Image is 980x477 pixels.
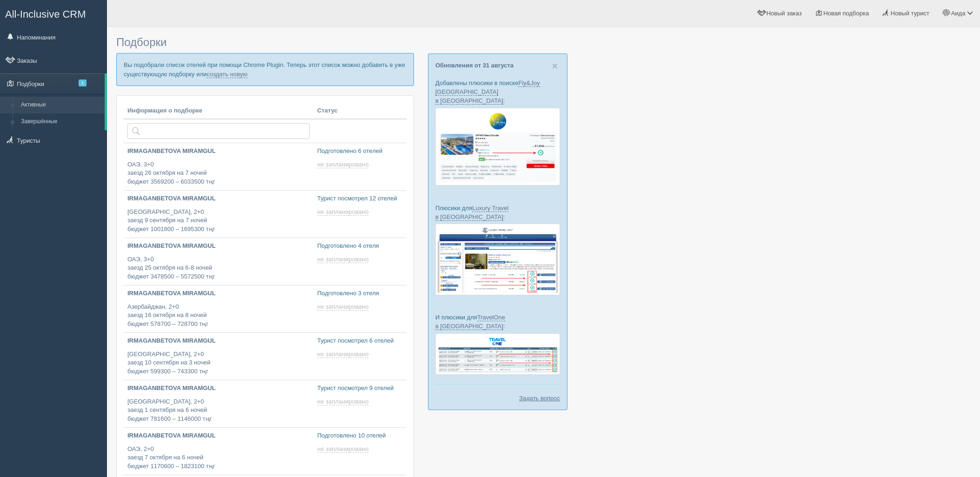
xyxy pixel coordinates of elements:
[127,397,310,424] p: [GEOGRAPHIC_DATA], 2+0 заезд 1 сентября на 6 ночей бюджет 781600 – 1146000 тңг
[317,398,370,405] a: не запланировано
[127,384,310,393] p: IRMAGANBETOVA MIRAMGUL
[127,160,310,186] p: ОАЭ, 3+0 заезд 26 октября на 7 ночей бюджет 3569200 – 6033500 тңг
[435,204,560,221] p: Плюсики для :
[127,289,310,298] p: IRMAGANBETOVA MIRAMGUL
[127,123,310,139] input: Поиск по стране или туристу
[127,255,310,281] p: ОАЭ, 3+0 заезд 25 октября на 6-8 ночей бюджет 3478500 – 5572500 тңг
[317,147,403,156] p: Подготовлено 6 отелей
[435,79,540,105] a: Fly&Joy [GEOGRAPHIC_DATA] в [GEOGRAPHIC_DATA]
[891,10,929,17] span: Новый турист
[823,10,869,17] span: Новая подборка
[127,194,310,203] p: IRMAGANBETOVA MIRAMGUL
[124,428,313,475] a: IRMAGANBETOVA MIRAMGUL ОАЭ, 2+0заезд 7 октября на 6 ночейбюджет 1170600 – 1823100 тңг
[317,384,403,393] p: Турист посмотрел 9 отелей
[552,61,558,71] button: Close
[435,313,560,331] p: И плюсики для :
[951,10,966,17] span: Аида
[127,350,310,376] p: [GEOGRAPHIC_DATA], 2+0 заезд 10 сентября на 3 ночей бюджет 599300 – 743300 тңг
[17,97,105,113] a: Активные
[317,303,370,311] a: не запланировано
[124,285,313,332] a: IRMAGANBETOVA MIRAMGUL Азербайджан, 2+0заезд 16 октября на 8 ночейбюджет 578700 – 728700 тңг
[124,103,313,119] th: Информация о подборке
[79,79,87,86] span: 1
[552,60,558,71] span: ×
[317,161,368,168] span: не запланировано
[317,194,403,203] p: Турист посмотрел 12 отелей
[0,0,107,26] a: All-Inclusive CRM
[317,208,370,216] a: не запланировано
[127,208,310,234] p: [GEOGRAPHIC_DATA], 2+0 заезд 9 сентября на 7 ночей бюджет 1001800 – 1695300 тңг
[127,303,310,329] p: Азербайджан, 2+0 заезд 16 октября на 8 ночей бюджет 578700 – 728700 тңг
[124,380,313,427] a: IRMAGANBETOVA MIRAMGUL [GEOGRAPHIC_DATA], 2+0заезд 1 сентября на 6 ночейбюджет 781600 – 1146000 тңг
[317,161,370,168] a: не запланировано
[317,351,370,358] a: не запланировано
[435,79,560,105] p: Добавлены плюсики в поиске :
[435,108,560,186] img: fly-joy-de-proposal-crm-for-travel-agency.png
[17,113,105,130] a: Завершённые
[127,445,310,471] p: ОАЭ, 2+0 заезд 7 октября на 6 ночей бюджет 1170600 – 1823100 тңг
[317,445,370,453] a: не запланировано
[127,431,310,440] p: IRMAGANBETOVA MIRAMGUL
[317,398,368,405] span: не запланировано
[124,191,313,238] a: IRMAGANBETOVA MIRAMGUL [GEOGRAPHIC_DATA], 2+0заезд 9 сентября на 7 ночейбюджет 1001800 – 1695300 тңг
[5,8,86,20] span: All-Inclusive CRM
[313,103,407,119] th: Статус
[317,337,403,345] p: Турист посмотрел 6 отелей
[435,62,513,69] a: Обновления от 31 августа
[317,303,368,311] span: не запланировано
[317,242,403,251] p: Подготовлено 4 отеля
[116,53,414,86] p: Вы подобрали список отелей при помощи Chrome Plugin. Теперь этот список можно добавить в уже суще...
[519,394,560,403] a: Задать вопрос
[127,242,310,251] p: IRMAGANBETOVA MIRAMGUL
[317,431,403,440] p: Подготовлено 10 отелей
[124,238,313,285] a: IRMAGANBETOVA MIRAMGUL ОАЭ, 3+0заезд 25 октября на 6-8 ночейбюджет 3478500 – 5572500 тңг
[435,205,508,221] a: Luxury Travel в [GEOGRAPHIC_DATA]
[767,10,802,17] span: Новый заказ
[317,445,368,453] span: не запланировано
[435,333,560,375] img: travel-one-%D0%BF%D1%96%D0%B4%D0%B1%D1%96%D1%80%D0%BA%D0%B0-%D1%81%D1%80%D0%BC-%D0%B4%D0%BB%D1%8F...
[127,147,310,156] p: IRMAGANBETOVA MIRAMGUL
[127,337,310,345] p: IRMAGANBETOVA MIRAMGUL
[435,224,560,295] img: luxury-travel-%D0%BF%D0%BE%D0%B4%D0%B1%D0%BE%D1%80%D0%BA%D0%B0-%D1%81%D1%80%D0%BC-%D0%B4%D0%BB%D1...
[116,36,167,48] span: Подборки
[317,208,368,216] span: не запланировано
[124,333,313,380] a: IRMAGANBETOVA MIRAMGUL [GEOGRAPHIC_DATA], 2+0заезд 10 сентября на 3 ночейбюджет 599300 – 743300 тңг
[124,143,313,190] a: IRMAGANBETOVA MIRAMGUL ОАЭ, 3+0заезд 26 октября на 7 ночейбюджет 3569200 – 6033500 тңг
[317,256,368,263] span: не запланировано
[317,289,403,298] p: Подготовлено 3 отеля
[317,351,368,358] span: не запланировано
[317,256,370,263] a: не запланировано
[207,71,247,78] a: создать новую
